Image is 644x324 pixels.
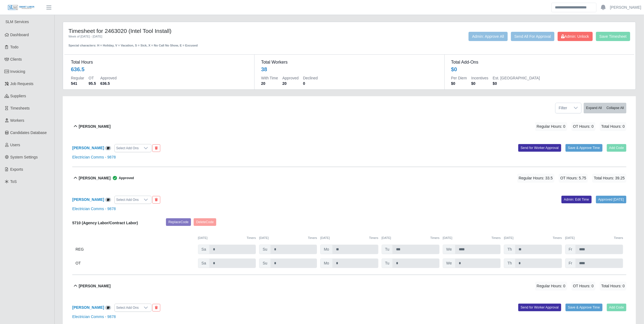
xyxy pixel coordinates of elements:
span: Tu [382,245,393,254]
span: Total Hours: 0 [600,282,626,291]
span: System Settings [10,155,38,159]
span: Admin: Unlock [561,34,589,39]
a: Electrician Comms - 9878 [72,314,116,319]
button: Save Timesheet [596,32,630,41]
dt: Per Diem [451,75,467,81]
button: [PERSON_NAME] Approved Regular Hours: 33.5 OT Hours: 5.75 Total Hours: 39.25 [72,167,626,189]
a: [PERSON_NAME] [72,197,104,202]
a: Approved [DATE] [596,196,626,203]
button: Timers [492,236,501,240]
span: Clients [10,57,22,61]
span: ToS [10,179,17,184]
button: Send for Worker Approval [518,304,561,311]
span: Users [10,143,20,147]
dt: Total Hours [71,59,248,66]
div: Special characters: H = Holiday, V = Vacation, S = Sick, X = No Call No Show, E = Excused [68,39,298,48]
div: $0 [451,66,457,73]
div: Select Add Ons [115,196,140,204]
dt: Incentives [471,75,488,81]
span: Mo [320,258,332,268]
span: Suppliers [10,94,26,98]
span: Fr [565,245,576,254]
span: Approved [111,175,134,181]
div: [DATE] [565,236,623,240]
a: [PERSON_NAME] [72,305,104,310]
span: Regular Hours: 0 [535,122,567,131]
div: [DATE] [382,236,439,240]
span: Tu [382,258,393,268]
button: End Worker & Remove from the Timesheet [152,144,160,152]
span: Th [504,258,515,268]
dt: Total Add-Ons [451,59,628,66]
button: Add Code [607,144,627,152]
div: [DATE] [259,236,317,240]
span: Sa [198,258,210,268]
span: SLM Services [5,20,29,24]
a: View/Edit Notes [105,146,111,150]
dd: 20 [261,81,278,86]
span: Todo [10,45,18,49]
span: Su [259,258,271,268]
span: Sa [198,245,210,254]
div: [DATE] [443,236,501,240]
dd: $0 [471,81,488,86]
span: OT Hours: 0 [571,282,595,291]
a: Electrician Comms - 9878 [72,155,116,159]
span: Job Requests [10,82,34,86]
b: [PERSON_NAME] [79,283,111,289]
dd: 20 [282,81,299,86]
button: Timers [308,236,317,240]
button: Timers [369,236,378,240]
dt: With Time [261,75,278,81]
span: Filter [555,103,570,113]
button: Timers [614,236,623,240]
span: Candidates Database [10,130,47,135]
span: We [443,245,455,254]
button: Timers [247,236,256,240]
div: OT [76,258,195,268]
span: Total Hours: 0 [600,122,626,131]
button: Timers [430,236,439,240]
button: Timers [553,236,562,240]
b: 5710 (Agency Labor/Contract Labor) [72,221,138,225]
div: bulk actions [584,103,626,113]
button: DeleteCode [194,218,216,226]
div: [DATE] [504,236,562,240]
span: Workers [10,118,24,123]
dt: Approved [100,75,117,81]
dd: 541 [71,81,84,86]
span: Total Hours: 39.25 [592,174,626,183]
input: Search [551,3,596,12]
b: [PERSON_NAME] [79,175,111,181]
button: Collapse All [604,103,626,113]
dt: Est. [GEOGRAPHIC_DATA] [493,75,540,81]
button: Admin: Approve All [469,32,508,41]
div: REG [76,245,195,254]
dd: 636.5 [100,81,117,86]
dt: OT [89,75,96,81]
span: Invoicing [10,69,25,74]
h4: Timesheet for 2463020 (Intel Tool Install) [68,27,298,34]
span: Regular Hours: 33.5 [517,174,554,183]
div: Select Add Ons [115,144,140,152]
a: View/Edit Notes [105,305,111,310]
div: [DATE] [198,236,256,240]
span: OT Hours: 5.75 [559,174,588,183]
a: [PERSON_NAME] [72,146,104,150]
a: Admin: Edit Time [561,196,592,203]
span: Regular Hours: 0 [535,282,567,291]
dt: Regular [71,75,84,81]
button: Add Code [607,304,627,311]
button: Save & Approve Time [566,304,602,311]
span: Mo [320,245,332,254]
div: Week of [DATE] - [DATE] [68,34,298,39]
button: [PERSON_NAME] Regular Hours: 0 OT Hours: 0 Total Hours: 0 [72,275,626,297]
span: OT Hours: 0 [571,122,595,131]
b: [PERSON_NAME] [79,124,111,129]
dt: Declined [303,75,318,81]
span: Fr [565,258,576,268]
dd: 0 [303,81,318,86]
